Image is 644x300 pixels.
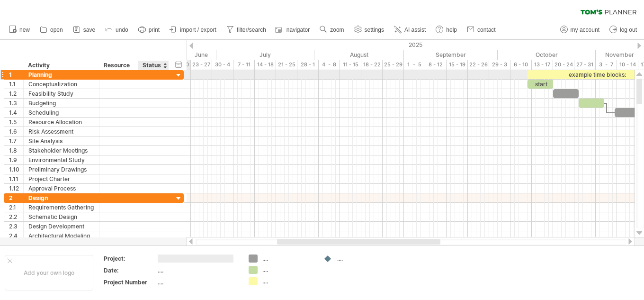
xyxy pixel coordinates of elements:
div: 1.9 [9,155,23,164]
div: 1.7 [9,136,23,145]
div: 2 [9,193,23,202]
div: 27 - 31 [574,60,596,70]
div: Approval Process [28,184,94,193]
div: October 2025 [498,50,596,60]
div: Design Development [28,222,94,231]
span: navigator [286,27,310,33]
div: August 2025 [314,50,404,60]
div: 1.4 [9,108,23,117]
div: Requirements Gathering [28,203,94,212]
div: 21 - 25 [276,60,297,70]
span: help [446,27,457,33]
div: 25 - 29 [383,60,404,70]
div: Architectural Modeling [28,231,94,240]
div: 30 - 4 [212,60,233,70]
div: .... [337,255,389,263]
div: Schematic Design [28,212,94,221]
div: .... [158,266,237,274]
div: Resource Allocation [28,118,94,127]
a: help [433,24,460,36]
div: Preliminary Drawings [28,165,94,174]
a: zoom [317,24,347,36]
div: Scheduling [28,108,94,117]
div: 6 - 10 [510,60,532,70]
a: contact [465,24,499,36]
div: Environmental Study [28,155,94,164]
div: September 2025 [404,50,498,60]
div: 2.1 [9,203,23,212]
a: open [37,24,66,36]
div: 2.3 [9,222,23,231]
div: 15 - 19 [447,60,468,70]
span: my account [571,27,599,33]
div: 18 - 22 [361,60,383,70]
span: undo [116,27,128,33]
div: Activity [28,61,94,70]
a: import / export [167,24,219,36]
div: 1.11 [9,174,23,183]
div: .... [158,278,237,286]
div: Stakeholder Meetings [28,146,94,155]
div: Add your own logo [5,255,93,291]
span: zoom [330,27,344,33]
div: Project: [104,255,156,263]
div: 2.2 [9,212,23,221]
div: 28 - 1 [297,60,319,70]
div: .... [262,255,314,263]
div: Resource [104,61,133,70]
div: Design [28,193,94,202]
span: contact [477,27,496,33]
div: July 2025 [216,50,314,60]
a: my account [558,24,602,36]
a: new [7,24,33,36]
div: 4 - 8 [319,60,340,70]
div: 1.8 [9,146,23,155]
span: filter/search [237,27,266,33]
div: Budgeting [28,99,94,108]
div: 20 - 24 [553,60,574,70]
a: print [136,24,162,36]
span: open [50,27,63,33]
div: 1.3 [9,99,23,108]
div: 1.1 [9,80,23,89]
a: navigator [274,24,313,36]
div: Project Charter [28,174,94,183]
span: new [19,27,30,33]
div: 11 - 15 [340,60,361,70]
div: Site Analysis [28,136,94,145]
div: 1.5 [9,118,23,127]
span: settings [365,27,384,33]
div: 1.10 [9,165,23,174]
div: 10 - 14 [617,60,638,70]
div: Project Number [104,278,156,286]
a: filter/search [224,24,269,36]
div: start [528,80,553,89]
div: 1 [9,70,23,79]
div: 22 - 26 [468,60,489,70]
span: save [83,27,95,33]
div: 3 - 7 [596,60,617,70]
div: 1.2 [9,89,23,98]
div: Conceptualization [28,80,94,89]
div: .... [262,277,314,285]
div: Risk Assessment [28,127,94,136]
div: Date: [104,266,156,274]
div: 2.4 [9,231,23,240]
div: Planning [28,70,94,79]
div: .... [262,266,314,274]
div: 1 - 5 [404,60,425,70]
div: 29 - 3 [489,60,510,70]
div: 14 - 18 [255,60,276,70]
span: print [149,27,160,33]
div: 7 - 11 [233,60,255,70]
div: Status [143,61,163,70]
span: log out [620,27,637,33]
span: AI assist [404,27,426,33]
a: log out [607,24,640,36]
a: AI assist [392,24,429,36]
a: save [71,24,98,36]
div: 1.6 [9,127,23,136]
div: Feasibility Study [28,89,94,98]
a: settings [352,24,387,36]
div: 23 - 27 [191,60,212,70]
